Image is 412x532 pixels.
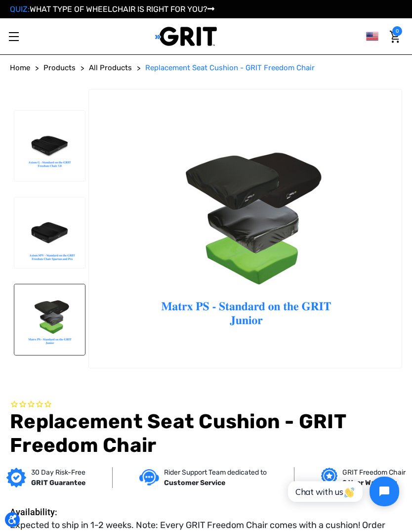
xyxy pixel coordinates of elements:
strong: GRIT Guarantee [31,479,85,487]
img: us.png [366,30,378,43]
span: Home [10,63,30,72]
img: Replacement Seat Cushion - GRIT Freedom Chair [89,89,402,368]
p: GRIT Freedom Chair [342,467,406,478]
h1: Replacement Seat Cushion - GRIT Freedom Chair [10,410,402,457]
span: Toggle menu [9,36,19,37]
img: Customer service [139,469,159,486]
nav: Breadcrumb [10,62,402,74]
iframe: Tidio Chat [277,468,408,515]
span: Rated 0.0 out of 5 stars 0 reviews [10,399,402,410]
p: 30 Day Risk-Free [31,467,85,478]
p: Rider Support Team dedicated to [164,467,267,478]
a: Cart with 0 items [387,26,402,47]
img: GRIT All-Terrain Wheelchair and Mobility Equipment [155,26,217,46]
img: GRIT Guarantee [6,468,26,488]
span: 0 [392,26,402,36]
a: Replacement Seat Cushion - GRIT Freedom Chair [145,62,315,74]
a: Home [10,62,30,74]
a: QUIZ:WHAT TYPE OF WHEELCHAIR IS RIGHT FOR YOU? [10,4,214,14]
img: Replacement Seat Cushion - GRIT Freedom Chair [14,284,85,355]
img: Replacement Seat Cushion - GRIT Freedom Chair [14,197,85,268]
span: Replacement Seat Cushion - GRIT Freedom Chair [145,63,315,72]
dt: Availability: [10,505,72,519]
img: Replacement Seat Cushion - GRIT Freedom Chair [14,111,85,181]
a: Products [43,62,76,74]
img: Grit freedom [321,468,337,488]
strong: Customer Service [164,479,225,487]
span: Products [43,63,76,72]
a: All Products [89,62,132,74]
span: QUIZ: [10,4,30,14]
span: All Products [89,63,132,72]
img: Cart [390,31,400,43]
